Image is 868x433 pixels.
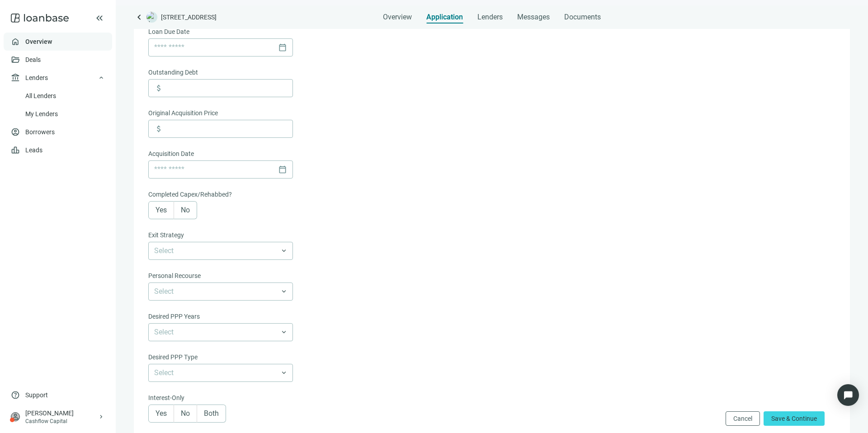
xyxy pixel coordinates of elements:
[181,206,190,214] span: No
[98,413,105,420] span: keyboard_arrow_right
[148,189,232,199] span: Completed Capex/Rehabbed?
[148,352,198,362] span: Desired PPP Type
[383,13,412,22] span: Overview
[11,73,20,82] span: account_balance
[11,412,20,421] span: person
[148,393,184,403] span: Interest-Only
[25,110,58,118] a: My Lenders
[764,411,825,426] button: Save & Continue
[134,12,145,23] a: keyboard_arrow_left
[154,124,163,133] span: attach_money
[148,230,184,240] span: Exit Strategy
[94,13,105,24] button: keyboard_double_arrow_left
[181,409,190,418] span: No
[156,206,167,214] span: Yes
[25,56,41,63] a: Deals
[148,149,194,159] span: Acquisition Date
[154,84,163,93] span: attach_money
[148,108,218,118] span: Original Acquisition Price
[733,415,752,422] span: Cancel
[726,411,760,426] button: Cancel
[25,69,48,87] span: Lenders
[148,271,201,281] span: Personal Recourse
[148,311,200,321] span: Desired PPP Years
[25,146,42,154] a: Leads
[146,12,157,23] img: deal-logo
[11,391,20,400] span: help
[25,409,98,418] div: [PERSON_NAME]
[564,13,601,22] span: Documents
[25,418,98,425] div: Cashflow Capital
[426,13,463,22] span: Application
[98,74,105,81] span: keyboard_arrow_up
[25,92,56,99] a: All Lenders
[148,67,198,77] span: Outstanding Debt
[204,409,219,418] span: Both
[161,13,217,22] span: [STREET_ADDRESS]
[837,384,859,406] div: Open Intercom Messenger
[25,38,52,45] a: Overview
[25,391,48,400] span: Support
[477,13,503,22] span: Lenders
[517,13,550,21] span: Messages
[156,409,167,418] span: Yes
[25,128,55,136] a: Borrowers
[148,27,189,37] span: Loan Due Date
[771,415,817,422] span: Save & Continue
